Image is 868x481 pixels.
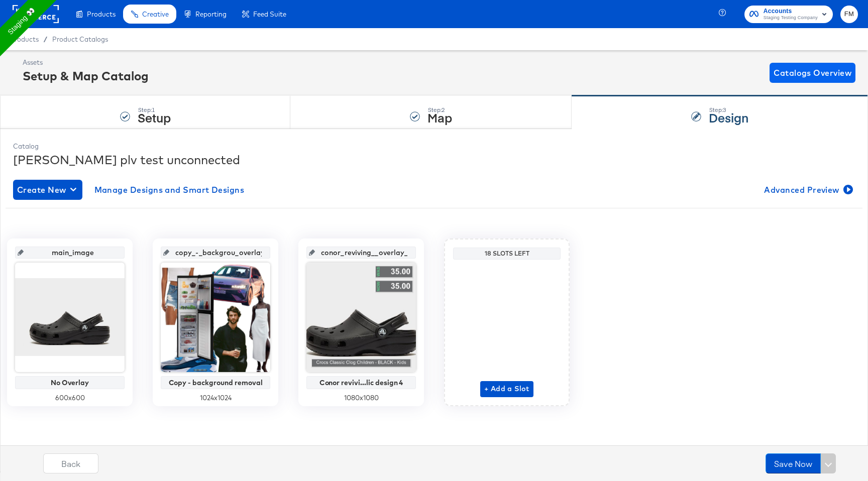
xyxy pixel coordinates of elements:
span: + Add a Slot [484,383,529,395]
div: 1080 x 1080 [306,393,416,403]
span: Staging Testing Company [764,14,818,22]
span: Accounts [764,6,818,17]
div: 600 x 600 [15,393,125,403]
button: Manage Designs and Smart Designs [90,180,249,200]
button: AccountsStaging Testing Company [744,6,833,23]
div: Step: 3 [709,106,748,113]
div: Step: 1 [138,106,171,113]
span: FM [844,9,854,20]
button: Advanced Preview [760,180,855,200]
span: Feed Suite [253,10,286,18]
span: Create New [17,183,78,197]
button: Create New [13,180,82,200]
span: Catalogs Overview [774,66,851,80]
div: No Overlay [18,379,122,387]
div: Setup & Map Catalog [23,67,149,84]
span: Creative [142,10,169,18]
strong: Design [709,109,748,126]
span: Products [10,35,39,43]
span: Products [87,10,116,18]
div: 1024 x 1024 [161,393,270,403]
button: Catalogs Overview [770,63,855,83]
span: Reporting [195,10,227,18]
div: Copy - background removal [163,379,268,387]
div: [PERSON_NAME] plv test unconnected [13,151,855,168]
div: Conor revivi...lic design 4 [309,379,413,387]
button: Save Now [766,453,821,473]
strong: Setup [138,109,171,126]
button: Back [43,453,98,473]
a: Product Catalogs [52,35,108,43]
span: Manage Designs and Smart Designs [94,183,245,197]
strong: Map [427,109,452,126]
div: 18 Slots Left [456,250,558,258]
button: FM [840,6,858,23]
button: + Add a Slot [480,381,533,397]
div: Step: 2 [427,106,452,113]
div: Catalog [13,142,855,151]
span: Advanced Preview [764,183,851,197]
span: / [39,35,52,43]
div: Assets [23,58,149,67]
